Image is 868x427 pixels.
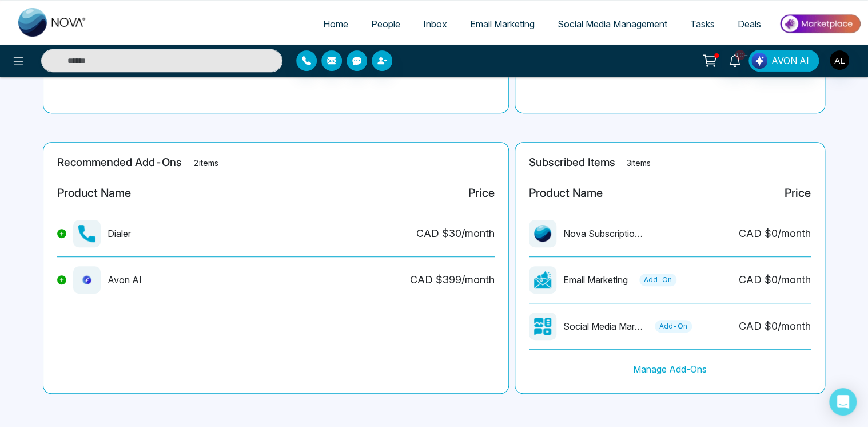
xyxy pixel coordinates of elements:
[371,18,400,30] span: People
[534,225,551,242] img: missing
[563,227,643,240] p: Nova Subscription Fee
[655,320,692,333] span: Add-On
[830,50,849,70] img: User Avatar
[558,18,667,30] span: Social Media Management
[546,13,679,35] a: Social Media Management
[412,13,459,35] a: Inbox
[459,13,546,35] a: Email Marketing
[627,158,651,168] span: 3 items
[416,226,495,241] div: CAD $ 30 /month
[739,318,811,334] div: CAD $ 0 /month
[423,18,447,30] span: Inbox
[739,272,811,287] div: CAD $ 0 /month
[529,156,811,169] h2: Subscribed Items
[18,8,87,37] img: Nova CRM Logo
[739,226,811,241] div: CAD $ 0 /month
[323,18,348,30] span: Home
[771,54,809,68] span: AVON AI
[563,319,643,333] p: Social Media Marketing
[410,272,495,287] div: CAD $ 399 /month
[57,184,131,201] div: Product Name
[829,388,857,416] div: Open Intercom Messenger
[778,11,861,37] img: Market-place.gif
[690,18,715,30] span: Tasks
[639,274,676,286] span: Add-On
[468,184,495,201] div: Price
[534,318,551,335] img: missing
[748,50,819,72] button: AVON AI
[563,273,628,287] p: Email Marketing
[738,18,761,30] span: Deals
[57,220,131,247] div: Dialer
[726,13,773,35] a: Deals
[529,184,603,201] div: Product Name
[735,50,745,60] span: 10+
[57,156,495,169] h2: Recommended Add-Ons
[534,271,551,288] img: missing
[785,184,811,201] div: Price
[721,50,748,70] a: 10+
[312,13,360,35] a: Home
[78,225,95,242] img: missing
[360,13,412,35] a: People
[57,266,142,294] div: Avon AI
[751,53,767,69] img: Lead Flow
[470,18,535,30] span: Email Marketing
[679,13,726,35] a: Tasks
[529,359,811,379] button: Manage Add-Ons
[193,158,218,168] span: 2 items
[78,271,95,288] img: missing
